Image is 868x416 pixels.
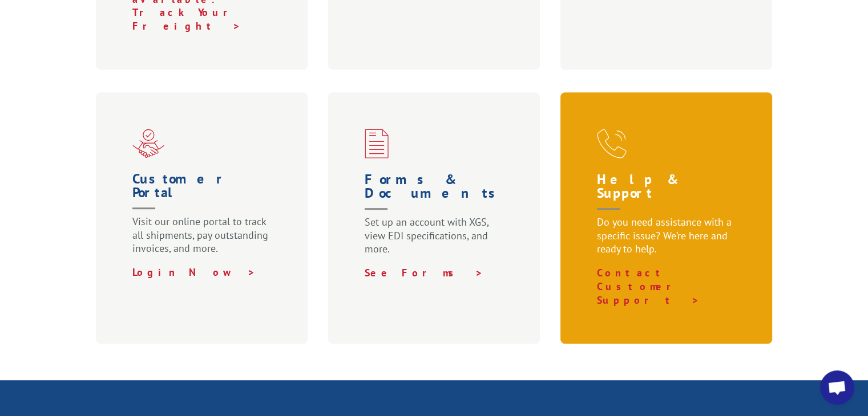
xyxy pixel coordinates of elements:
h1: Help & Support [597,173,741,215]
img: xgs-icon-help-and-support-red [597,129,627,158]
p: Set up an account with XGS, view EDI specifications, and more. [365,215,508,266]
img: xgs-icon-partner-red (1) [132,129,164,158]
div: Open chat [820,370,854,405]
p: Do you need assistance with a specific issue? We’re here and ready to help. [597,215,741,266]
a: See Forms > [365,266,483,279]
h1: Forms & Documents [365,173,508,215]
a: Contact Customer Support > [597,266,700,307]
img: xgs-icon-credit-financing-forms-red [365,129,389,158]
a: Track Your Freight > [132,6,244,32]
h1: Customer Portal [132,172,276,215]
a: Login Now > [132,266,256,279]
p: Visit our online portal to track all shipments, pay outstanding invoices, and more. [132,215,276,266]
